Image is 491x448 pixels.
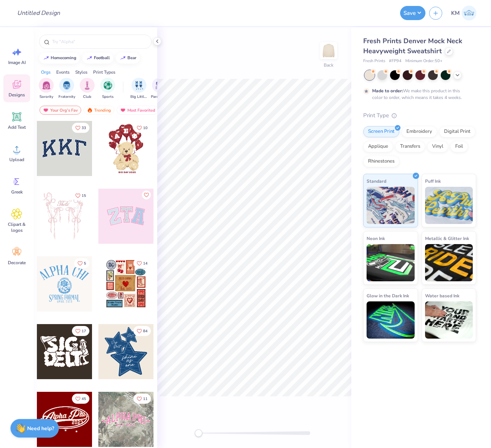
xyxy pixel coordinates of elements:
div: Foil [450,141,468,152]
button: Like [142,191,151,199]
span: Glow in the Dark Ink [367,292,409,300]
span: 5 [84,262,86,265]
span: Fresh Prints [363,58,385,64]
span: Image AI [8,60,26,65]
div: filter for Fraternity [58,78,75,100]
span: Clipart & logos [4,221,29,233]
img: Sorority Image [42,81,51,90]
div: Digital Print [439,126,475,137]
button: filter button [100,78,115,100]
span: Upload [9,157,24,163]
strong: Made to order: [372,88,403,94]
div: Orgs [41,69,51,76]
img: Back [321,43,336,58]
span: Big Little Reveal [130,94,148,100]
div: homecoming [51,56,76,60]
div: Events [56,69,70,76]
img: Water based Ink [425,301,473,339]
div: Back [324,62,333,68]
button: filter button [39,78,54,100]
span: Water based Ink [425,292,459,300]
span: Fresh Prints Denver Mock Neck Heavyweight Sweatshirt [363,36,462,55]
div: football [94,56,110,60]
div: We make this product in this color to order, which means it takes 4 weeks. [372,87,464,101]
div: filter for Sorority [39,78,54,100]
div: Accessibility label [195,429,202,437]
span: KM [451,9,460,17]
div: Most Favorited [117,106,159,115]
span: 15 [82,194,86,198]
button: filter button [130,78,148,100]
img: trending.gif [87,108,93,113]
button: filter button [80,78,95,100]
button: Like [72,394,89,404]
span: Add Text [8,124,26,130]
img: Sports Image [104,81,112,90]
img: Glow in the Dark Ink [367,301,415,339]
button: football [82,52,113,64]
span: Puff Ink [425,177,441,185]
div: Vinyl [427,141,448,152]
span: Neon Ink [367,234,385,242]
span: Decorate [8,260,26,266]
input: Untitled Design [11,6,66,20]
strong: Need help? [27,425,54,432]
img: Neon Ink [367,244,415,281]
img: Katrina Mae Mijares [462,6,476,20]
span: Club [83,94,91,100]
button: homecoming [39,52,80,64]
img: Club Image [83,81,91,90]
span: Greek [11,189,23,195]
div: Transfers [395,141,425,152]
div: Trending [83,106,114,115]
img: Fraternity Image [63,81,71,90]
input: Try "Alpha" [51,38,147,45]
span: Designs [9,92,25,98]
img: Parent's Weekend Image [155,81,164,90]
span: Metallic & Glitter Ink [425,234,469,242]
button: Like [133,326,151,336]
span: 14 [143,262,148,265]
img: Puff Ink [425,187,473,224]
div: filter for Big Little Reveal [130,78,148,100]
button: Save [400,6,425,20]
span: 84 [143,329,148,333]
span: 17 [82,329,86,333]
div: bear [127,56,136,60]
button: Like [72,326,89,336]
a: KM [448,6,480,20]
div: Your Org's Fav [39,106,81,115]
span: Minimum Order: 50 + [405,58,443,64]
img: trend_line.gif [86,56,92,60]
span: 45 [82,397,86,401]
button: Like [72,123,89,133]
img: Big Little Reveal Image [135,81,143,90]
div: filter for Parent's Weekend [151,78,168,100]
img: trend_line.gif [43,56,49,60]
button: Like [133,258,151,268]
span: Sports [102,94,114,100]
button: Like [74,258,89,268]
button: Like [133,394,151,404]
img: Standard [367,187,415,224]
img: Metallic & Glitter Ink [425,244,473,281]
span: 10 [143,126,148,130]
span: Parent's Weekend [151,94,168,100]
span: 33 [82,126,86,130]
button: filter button [58,78,75,100]
span: # FP94 [389,58,402,64]
img: most_fav.gif [43,108,49,113]
button: bear [116,52,140,64]
button: filter button [151,78,168,100]
img: trend_line.gif [120,56,126,60]
div: filter for Club [80,78,95,100]
button: Like [72,191,89,201]
img: most_fav.gif [120,108,126,113]
span: Fraternity [58,94,75,100]
div: Styles [75,69,88,76]
span: 11 [143,397,148,401]
div: Rhinestones [363,156,399,167]
div: filter for Sports [100,78,115,100]
button: Like [133,123,151,133]
div: Embroidery [402,126,437,137]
